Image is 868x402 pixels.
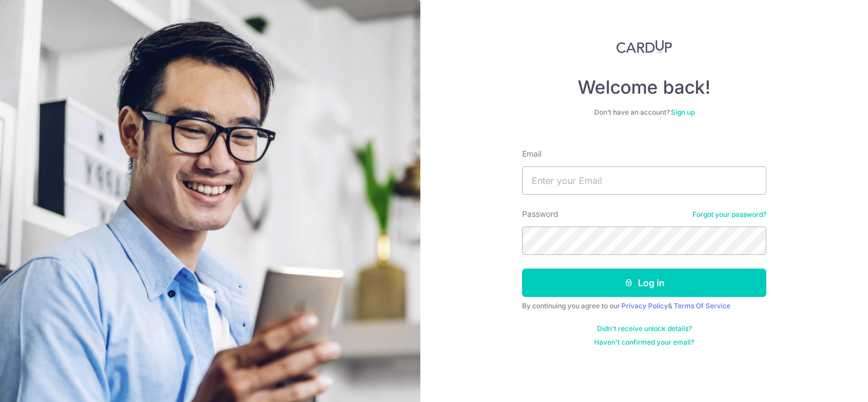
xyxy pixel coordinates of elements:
a: Sign up [671,108,695,116]
a: Terms Of Service [674,301,731,310]
button: Log in [522,269,766,297]
div: By continuing you agree to our & [522,301,766,311]
div: Don’t have an account? [522,108,766,117]
h4: Welcome back! [522,76,766,99]
label: Password [522,208,558,220]
a: Privacy Policy [621,301,668,310]
label: Email [522,148,541,160]
img: CardUp Logo [616,40,672,53]
input: Enter your Email [522,166,766,195]
a: Forgot your password? [692,210,766,219]
a: Didn't receive unlock details? [597,324,692,333]
a: Haven't confirmed your email? [594,338,694,347]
